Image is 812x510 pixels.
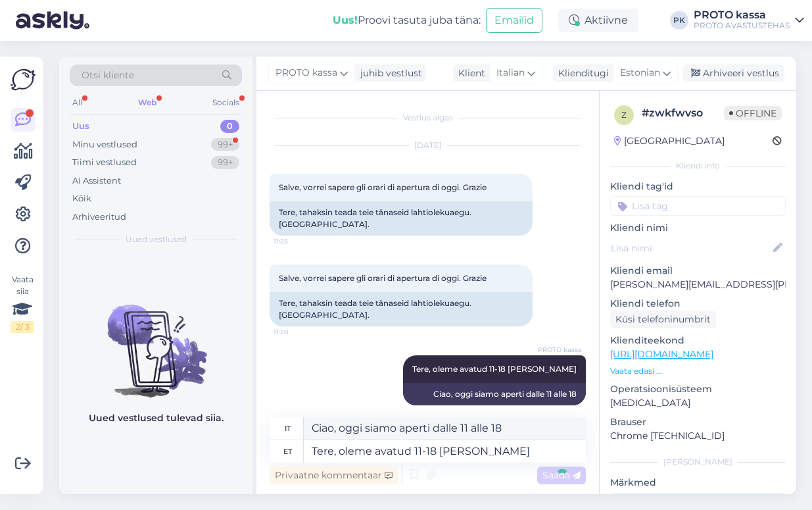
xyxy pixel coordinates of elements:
div: Kõik [72,192,91,205]
span: z [621,110,627,120]
div: 2 / 3 [11,321,34,333]
p: Kliendi telefon [610,297,786,311]
div: Kliendi info [610,160,786,172]
p: Kliendi email [610,264,786,278]
span: Italian [496,66,525,80]
a: [URL][DOMAIN_NAME] [610,348,713,360]
span: PROTO kassa [533,345,582,355]
div: Klient [453,66,485,80]
span: Estonian [620,66,660,80]
p: Vaata edasi ... [610,365,786,377]
span: Otsi kliente [82,68,134,82]
div: Arhiveeri vestlus [683,64,784,82]
p: Kliendi tag'id [610,180,786,193]
span: Tere, oleme avatud 11-18 [PERSON_NAME] [412,364,577,374]
div: 99+ [211,138,239,151]
p: Märkmed [610,476,786,490]
div: juhib vestlust [355,66,422,80]
span: 11:25 [274,236,323,246]
div: Tere, tahaksin teada teie tänaseid lahtiolekuaegu. [GEOGRAPHIC_DATA]. [270,292,533,326]
div: [DATE] [270,140,586,151]
div: Küsi telefoninumbrit [610,311,716,328]
div: Socials [210,94,242,111]
div: AI Assistent [72,174,121,188]
span: Offline [724,106,782,120]
div: PROTO kassa [694,10,790,20]
div: Aktiivne [558,9,638,32]
p: [MEDICAL_DATA] [610,396,786,410]
div: Tiimi vestlused [72,156,137,169]
span: Salve, vorrei sapere gli orari di apertura di oggi. Grazie [279,273,487,283]
a: PROTO kassaPROTO AVASTUSTEHAS [694,10,804,31]
input: Lisa tag [610,196,786,216]
div: [PERSON_NAME] [610,456,786,468]
div: [GEOGRAPHIC_DATA] [614,134,725,148]
div: Ciao, oggi siamo aperti dalle 11 alle 18 [403,383,586,405]
div: Web [135,94,159,111]
div: PROTO AVASTUSTEHAS [694,20,790,31]
p: Brauser [610,415,786,429]
p: Kliendi nimi [610,221,786,235]
div: Minu vestlused [72,138,137,151]
div: PK [670,11,688,30]
span: 11:28 [274,327,323,337]
span: Uued vestlused [126,234,187,245]
button: Emailid [486,8,542,33]
div: Uus [72,120,89,133]
div: # zwkfwvso [642,105,724,121]
div: 99+ [211,156,239,169]
img: Askly Logo [11,67,36,92]
div: Klienditugi [553,66,609,80]
img: No chats [59,281,252,399]
span: PROTO kassa [275,66,337,80]
div: Tere, tahaksin teada teie tänaseid lahtiolekuaegu. [GEOGRAPHIC_DATA]. [270,201,533,236]
b: Uus! [333,14,358,26]
p: Klienditeekond [610,334,786,347]
p: Uued vestlused tulevad siia. [89,411,224,425]
p: Chrome [TECHNICAL_ID] [610,429,786,443]
div: Vaata siia [11,274,34,333]
div: All [70,94,85,111]
div: Arhiveeritud [72,211,126,224]
span: Salve, vorrei sapere gli orari di apertura di oggi. Grazie [279,182,487,192]
p: Operatsioonisüsteem [610,382,786,396]
input: Lisa nimi [611,241,771,255]
div: Proovi tasuta juba täna: [333,13,481,28]
div: Vestlus algas [270,112,586,124]
p: [PERSON_NAME][EMAIL_ADDRESS][PERSON_NAME][DOMAIN_NAME] [610,278,786,292]
div: 0 [220,120,239,133]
